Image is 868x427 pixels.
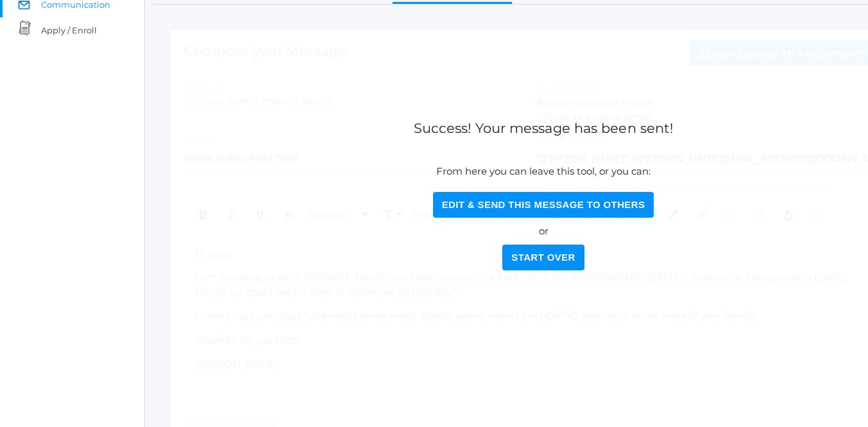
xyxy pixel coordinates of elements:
span: Apply / Enroll [41,17,97,43]
button: Start Over [502,245,584,270]
h1: Success! Your message has been sent! [414,121,674,135]
button: Edit & Send this Message to Others [433,192,654,218]
p: or [415,224,672,239]
p: From here you can leave this tool, or you can: [415,164,672,179]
